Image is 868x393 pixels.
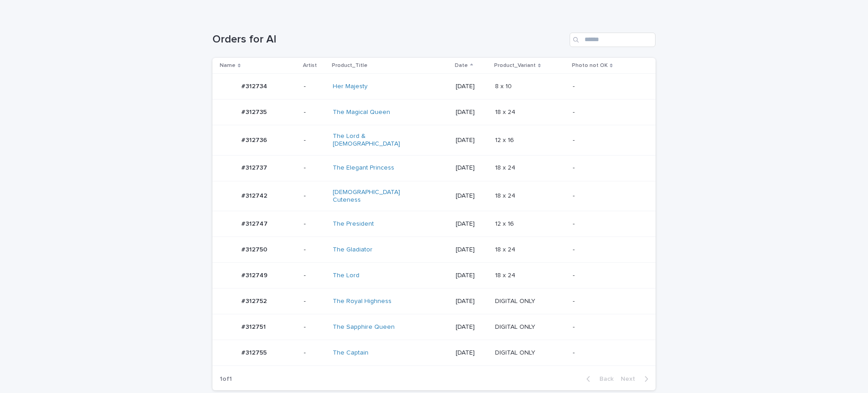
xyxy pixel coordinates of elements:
[456,323,487,331] p: [DATE]
[304,220,325,228] p: -
[212,340,656,366] tr: #312755#312755 -The Captain [DATE]DIGITAL ONLYDIGITAL ONLY -
[212,155,656,181] tr: #312737#312737 -The Elegant Princess [DATE]18 x 2418 x 24 -
[212,74,656,99] tr: #312734#312734 -Her Majesty [DATE]8 x 108 x 10 -
[456,272,487,279] p: [DATE]
[220,61,236,71] p: Name
[572,61,608,71] p: Photo not OK
[212,237,656,263] tr: #312750#312750 -The Gladiator [DATE]18 x 2418 x 24 -
[304,272,325,279] p: -
[304,298,325,305] p: -
[333,189,408,204] a: [DEMOGRAPHIC_DATA] Cuteness
[573,323,641,331] p: -
[212,289,656,314] tr: #312752#312752 -The Royal Highness [DATE]DIGITAL ONLYDIGITAL ONLY -
[333,349,368,357] a: The Captain
[241,322,268,331] p: #312751
[241,244,269,254] p: #312750
[494,61,536,71] p: Product_Variant
[333,164,394,172] a: The Elegant Princess
[495,81,514,90] p: 8 x 10
[241,347,269,357] p: #312755
[333,323,395,331] a: The Sapphire Queen
[455,61,468,71] p: Date
[495,270,517,279] p: 18 x 24
[456,349,487,357] p: [DATE]
[495,135,516,144] p: 12 x 16
[456,298,487,305] p: [DATE]
[303,61,317,71] p: Artist
[212,263,656,289] tr: #312749#312749 -The Lord [DATE]18 x 2418 x 24 -
[212,314,656,340] tr: #312751#312751 -The Sapphire Queen [DATE]DIGITAL ONLYDIGITAL ONLY -
[241,162,269,172] p: #312737
[212,99,656,125] tr: #312735#312735 -The Magical Queen [DATE]18 x 2418 x 24 -
[333,246,373,254] a: The Gladiator
[304,83,325,90] p: -
[617,375,656,383] button: Next
[495,218,516,228] p: 12 x 16
[333,83,368,90] a: Her Majesty
[495,162,517,172] p: 18 x 24
[456,83,487,90] p: [DATE]
[495,296,537,305] p: DIGITAL ONLY
[304,349,325,357] p: -
[573,220,641,228] p: -
[573,83,641,90] p: -
[456,109,487,116] p: [DATE]
[333,220,374,228] a: The President
[241,218,269,228] p: #312747
[332,61,368,71] p: Product_Title
[241,296,269,305] p: #312752
[456,137,487,144] p: [DATE]
[333,109,390,116] a: The Magical Queen
[495,190,517,200] p: 18 x 24
[333,298,392,305] a: The Royal Highness
[456,220,487,228] p: [DATE]
[241,190,269,200] p: #312742
[573,349,641,357] p: -
[621,376,641,382] span: Next
[304,192,325,200] p: -
[573,109,641,116] p: -
[594,376,613,382] span: Back
[304,109,325,116] p: -
[304,323,325,331] p: -
[579,375,617,383] button: Back
[456,192,487,200] p: [DATE]
[333,272,359,279] a: The Lord
[495,244,517,254] p: 18 x 24
[212,211,656,237] tr: #312747#312747 -The President [DATE]12 x 1612 x 16 -
[333,133,408,148] a: The Lord & [DEMOGRAPHIC_DATA]
[241,81,269,90] p: #312734
[304,164,325,172] p: -
[495,107,517,116] p: 18 x 24
[573,192,641,200] p: -
[573,137,641,144] p: -
[304,246,325,254] p: -
[495,322,537,331] p: DIGITAL ONLY
[495,347,537,357] p: DIGITAL ONLY
[456,164,487,172] p: [DATE]
[241,107,269,116] p: #312735
[241,135,269,144] p: #312736
[573,164,641,172] p: -
[573,246,641,254] p: -
[241,270,269,279] p: #312749
[573,272,641,279] p: -
[212,33,566,46] h1: Orders for AI
[304,137,325,144] p: -
[212,125,656,156] tr: #312736#312736 -The Lord & [DEMOGRAPHIC_DATA] [DATE]12 x 1612 x 16 -
[456,246,487,254] p: [DATE]
[570,33,656,47] input: Search
[212,368,239,390] p: 1 of 1
[573,298,641,305] p: -
[212,181,656,211] tr: #312742#312742 -[DEMOGRAPHIC_DATA] Cuteness [DATE]18 x 2418 x 24 -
